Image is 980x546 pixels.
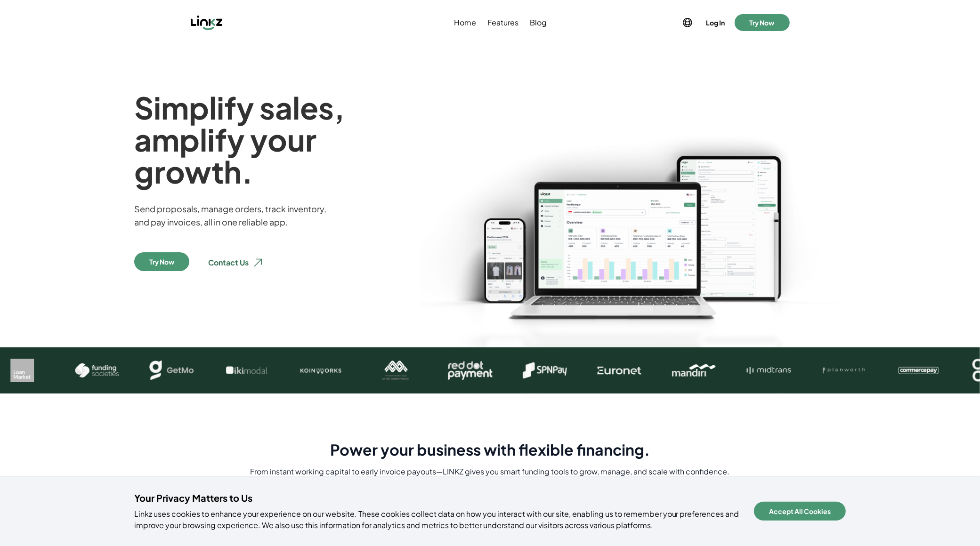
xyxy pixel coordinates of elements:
[134,252,189,271] button: Try Now
[134,491,743,505] h4: Your Privacy Matters to Us
[453,17,478,28] a: Home
[201,252,271,273] button: Contact Us
[486,17,521,28] a: Features
[134,91,419,187] h1: Simplify sales, amplify your growth.
[134,252,189,273] a: Try Now
[705,16,727,29] button: Log In
[134,508,743,531] p: Linkz uses cookies to enhance your experience on our website. These cookies collect data on how y...
[191,15,223,30] img: Linkz logo
[251,466,730,477] p: From instant working capital to early invoice payouts—LINKZ gives you smart funding tools to grow...
[754,502,846,521] button: Accept All Cookies
[488,17,519,28] span: Features
[735,14,790,31] button: Try Now
[530,17,547,28] span: Blog
[330,441,650,458] h2: Power your business with flexible financing.
[528,17,549,28] a: Blog
[454,17,477,28] span: Home
[414,91,846,494] img: Order_webXL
